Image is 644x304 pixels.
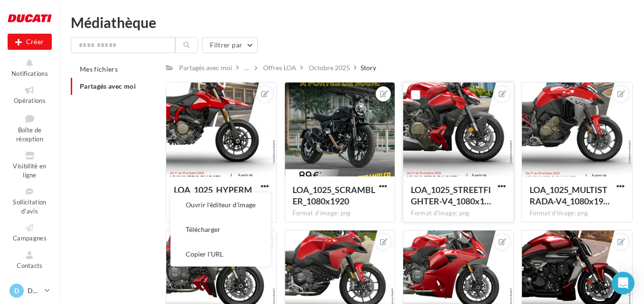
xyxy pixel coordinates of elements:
[28,286,41,295] p: Ducati
[174,184,252,206] span: LOA_1025_HYPERMOTARD_1080x1920
[11,70,48,77] span: Notifications
[8,184,52,217] a: Sollicitation d'avis
[309,63,350,73] div: Octobre 2025
[293,184,375,206] span: LOA_1025_SCRAMBLER_1080x1920
[8,34,52,50] div: Nouvelle campagne
[411,209,506,218] div: Format d'image: png
[8,282,52,300] a: D Ducati
[13,162,46,179] span: Visibilité en ligne
[8,111,52,145] a: Boîte de réception
[80,82,136,90] span: Partagés avec moi
[179,63,232,73] div: Partagés avec moi
[8,248,52,271] a: Contacts
[360,63,376,73] div: Story
[8,34,52,50] button: Créer
[80,65,118,73] span: Mes fichiers
[17,262,43,269] span: Contacts
[202,37,258,53] button: Filtrer par
[8,148,52,181] a: Visibilité en ligne
[612,272,635,295] div: Open Intercom Messenger
[530,184,610,206] span: LOA_1025_MULTISTRADA-V4_1080x1920
[14,286,19,295] span: D
[293,209,388,218] div: Format d'image: png
[243,61,251,74] div: ...
[530,209,625,218] div: Format d'image: png
[8,221,52,244] a: Campagnes
[170,217,271,242] button: Télécharger
[8,56,52,79] button: Notifications
[16,126,43,143] span: Boîte de réception
[13,234,47,242] span: Campagnes
[263,63,296,73] div: Offres LOA
[411,184,491,206] span: LOA_1025_STREETFIGHTER-V4_1080x1920
[170,193,271,217] button: Ouvrir l'éditeur d'image
[8,83,52,106] a: Opérations
[71,15,633,29] div: Médiathèque
[13,198,46,215] span: Sollicitation d'avis
[14,97,46,104] span: Opérations
[170,242,271,267] button: Copier l'URL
